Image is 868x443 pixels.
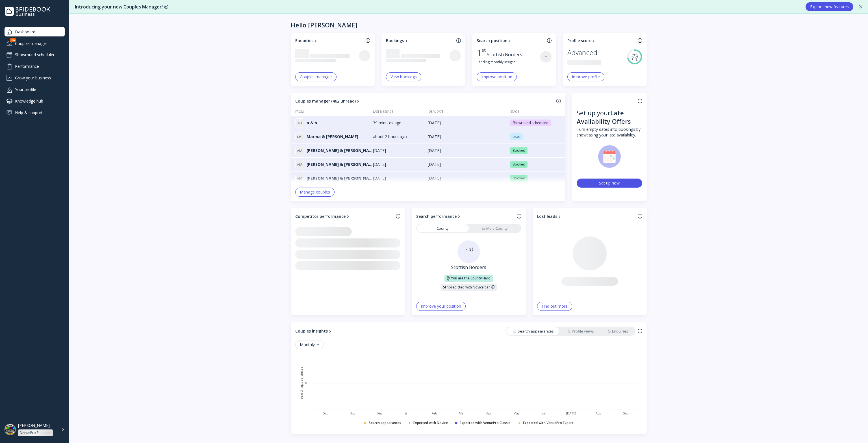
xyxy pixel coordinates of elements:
[295,98,356,104] div: Couples manager (462 unread)
[459,411,465,415] text: Mar
[595,411,601,415] text: Aug
[416,214,515,219] a: Search performance
[443,285,490,290] div: predicted with Novice tier
[806,2,853,11] button: Explore new features
[542,304,568,309] div: Find out more
[451,264,486,271] a: Scottish Borders
[566,411,576,415] text: [DATE]
[477,72,517,81] button: Improve position
[5,39,65,48] div: Couples manager
[513,121,548,125] div: Showround scheduled
[487,51,526,58] div: Scottish Borders
[295,98,554,104] a: Couples manager (462 unread)
[5,50,65,59] a: Showround scheduler
[577,108,631,125] div: Late Availability Offers
[428,110,510,114] div: Ideal date
[386,38,454,44] a: Bookings
[377,411,383,415] text: Dec
[513,134,520,139] div: Lead
[291,110,373,114] div: From
[5,27,65,36] div: Dashboard
[295,160,304,169] div: A M
[413,420,448,425] text: Expected with Novice
[443,285,449,290] strong: 5th
[386,72,421,81] button: View bookings
[428,134,506,140] div: [DATE]
[567,329,594,334] div: Profile views
[428,162,506,167] div: [DATE]
[295,214,346,219] div: Competitor performance
[431,411,437,415] text: Feb
[567,72,604,81] button: Improve profile
[295,328,333,334] a: Couples insights
[416,214,457,219] div: Search performance
[295,38,313,44] div: Enquiries
[295,118,304,127] div: A B
[5,39,65,48] a: Couples manager462
[295,188,335,197] button: Manage couples
[477,38,545,44] a: Search position
[386,38,404,44] div: Bookings
[577,179,642,188] button: Set up now
[567,38,635,44] a: Profile score
[513,162,525,167] div: Booked
[599,180,620,186] div: Set up now
[537,214,557,219] div: Lost leads
[299,367,303,399] text: Search appearances
[295,214,394,219] a: Competitor performance
[373,162,423,167] div: [DATE]
[307,148,373,153] span: [PERSON_NAME] & [PERSON_NAME]
[295,340,324,349] button: Monthly
[307,120,317,126] span: a & b
[349,411,355,415] text: Nov
[295,38,363,44] a: Enquiries
[305,381,307,385] text: 0
[537,302,572,311] button: Find out more
[373,175,423,181] div: [DATE]
[5,108,65,117] a: Help & support
[537,214,635,219] a: Lost leads
[307,134,358,140] span: Marina & [PERSON_NAME]
[416,302,466,311] button: Improve your position
[513,148,525,153] div: Booked
[477,38,507,44] div: Search position
[300,342,319,347] div: Monthly
[417,224,469,232] a: County
[369,420,401,425] text: Search appearances
[322,411,327,415] text: Oct
[541,411,546,415] text: Jun
[5,85,65,94] a: Your profile
[300,75,332,79] div: Couples manager
[513,329,554,334] div: Search appearances
[428,148,506,153] div: [DATE]
[295,132,304,141] div: M S
[460,420,510,425] text: Expected with VenuePro Classic
[295,174,304,183] div: A M
[513,411,519,415] text: May
[5,62,65,71] a: Performance
[577,127,642,138] div: Turn empty dates into bookings by showcasing your late availability.
[523,420,573,425] text: Expected with VenuePro Expert
[477,47,486,58] div: 1
[373,134,423,140] div: about 2 hours ago
[567,47,597,58] div: Advanced
[373,110,428,114] div: Last message
[567,38,591,44] div: Profile score
[5,73,65,82] a: Grow your business
[5,424,16,435] img: dpr=2,fit=cover,g=face,w=48,h=48
[451,276,491,281] div: You are the County Hero
[18,423,50,428] div: [PERSON_NAME]
[307,162,373,167] span: [PERSON_NAME] & [PERSON_NAME]
[840,416,868,443] iframe: Chat Widget
[291,21,357,29] div: Hello [PERSON_NAME]
[5,96,65,106] a: Knowledge hub
[513,176,525,181] div: Booked
[373,120,423,126] div: 39 minutes ago
[810,5,849,9] div: Explore new features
